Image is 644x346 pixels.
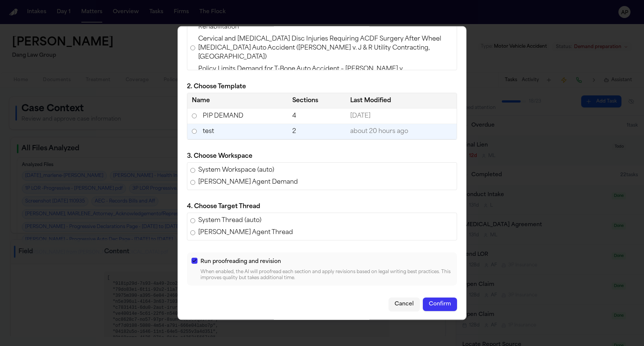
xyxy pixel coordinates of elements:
span: Policy Limits Demand for T-Bone Auto Accident – [PERSON_NAME] v. [PERSON_NAME] (Safeway Insurance) [198,64,454,82]
input: System Thread (auto) [190,218,195,223]
button: Cancel [389,298,420,311]
input: Cervical and [MEDICAL_DATA] Disc Injuries Requiring ACDF Surgery After Wheel [MEDICAL_DATA] Auto ... [190,45,195,50]
p: 4. Choose Target Thread [187,202,457,211]
input: System Workspace (auto) [190,168,195,172]
td: [DATE] [346,108,457,124]
p: When enabled, the AI will proofread each section and apply revisions based on legal writing best ... [200,269,453,281]
input: [PERSON_NAME] Agent Demand [190,180,195,184]
button: Confirm [423,298,457,311]
span: Cervical and [MEDICAL_DATA] Disc Injuries Requiring ACDF Surgery After Wheel [MEDICAL_DATA] Auto ... [198,34,454,61]
th: Last Modified [346,93,457,108]
span: System Thread (auto) [198,216,261,225]
td: 2 [288,124,346,139]
span: System Workspace (auto) [198,166,274,175]
th: Name [187,93,288,108]
p: 3. Choose Workspace [187,152,457,161]
td: 4 [288,108,346,124]
input: [PERSON_NAME] Agent Thread [190,230,195,235]
span: [PERSON_NAME] Agent Thread [198,228,293,237]
td: PIP DEMAND [187,108,288,124]
td: about 20 hours ago [346,124,457,139]
span: [PERSON_NAME] Agent Demand [198,178,298,187]
td: test [187,124,288,139]
th: Sections [288,93,346,108]
p: 2. Choose Template [187,82,457,91]
span: Run proofreading and revision [200,259,281,264]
